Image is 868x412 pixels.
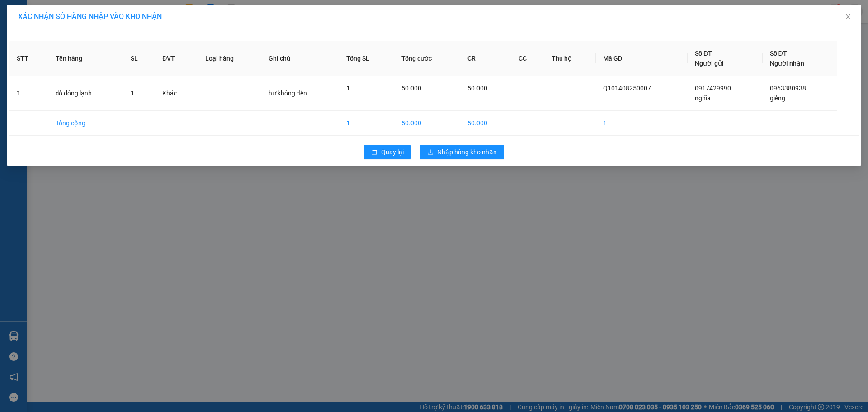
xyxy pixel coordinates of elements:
th: Thu hộ [544,41,596,76]
span: 0917429990 [695,85,731,92]
th: Tên hàng [48,41,123,76]
td: đồ đông lạnh [48,76,123,111]
td: 50.000 [394,111,460,136]
span: Số ĐT [695,50,712,57]
td: 1 [9,76,48,111]
td: Tổng cộng [48,111,123,136]
th: Mã GD [596,41,688,76]
button: downloadNhập hàng kho nhận [420,145,504,159]
button: Close [835,5,861,30]
th: CR [460,41,511,76]
span: 50.000 [467,85,487,92]
span: giềng [770,95,785,102]
th: Ghi chú [261,41,339,76]
span: 0963380938 [770,85,806,92]
span: 1 [346,85,350,92]
th: Loại hàng [198,41,261,76]
button: rollbackQuay lại [364,145,411,159]
td: 1 [596,111,688,136]
span: Người nhận [770,60,804,67]
span: 1 [131,90,134,97]
td: 1 [339,111,394,136]
th: CC [511,41,545,76]
span: Q101408250007 [603,85,651,92]
span: close [844,13,852,20]
th: STT [9,41,48,76]
th: SL [123,41,156,76]
span: Người gửi [695,60,724,67]
th: Tổng SL [339,41,394,76]
th: Tổng cước [394,41,460,76]
td: 50.000 [460,111,511,136]
span: XÁC NHẬN SỐ HÀNG NHẬP VÀO KHO NHẬN [18,12,162,21]
span: rollback [371,149,377,156]
span: Quay lại [381,147,404,157]
span: 50.000 [401,85,421,92]
span: download [427,149,434,156]
span: Nhập hàng kho nhận [437,147,497,157]
td: Khác [155,76,198,111]
th: ĐVT [155,41,198,76]
span: hư không đền [269,90,307,97]
span: Số ĐT [770,50,787,57]
span: nghĩa [695,95,711,102]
